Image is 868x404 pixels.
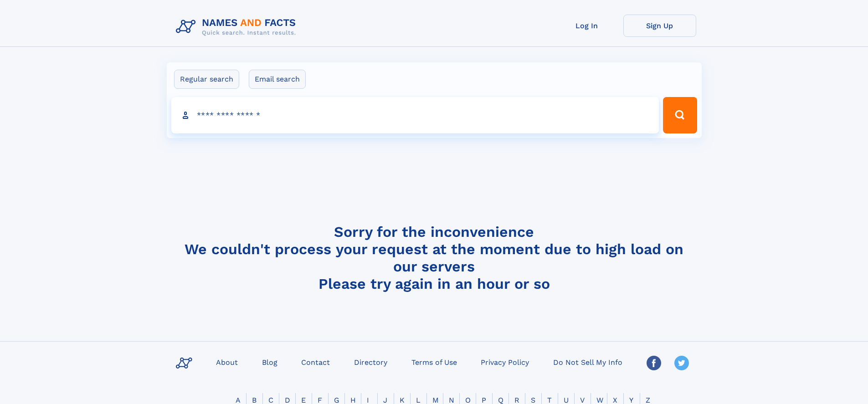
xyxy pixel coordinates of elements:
a: Directory [350,355,391,368]
a: Privacy Policy [477,355,533,368]
a: Terms of Use [408,355,461,368]
a: About [212,355,241,368]
img: Facebook [647,356,661,370]
a: Blog [258,355,281,368]
a: Contact [298,355,334,368]
img: Logo Names and Facts [172,15,303,39]
label: Regular search [174,70,239,89]
a: Log In [550,15,623,37]
label: Email search [249,70,306,89]
input: search input [171,97,659,133]
button: Search Button [663,97,697,133]
a: Sign Up [623,15,696,37]
h4: Sorry for the inconvenience We couldn't process your request at the moment due to high load on ou... [172,223,696,292]
a: Do Not Sell My Info [550,355,626,368]
img: Twitter [674,356,689,370]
